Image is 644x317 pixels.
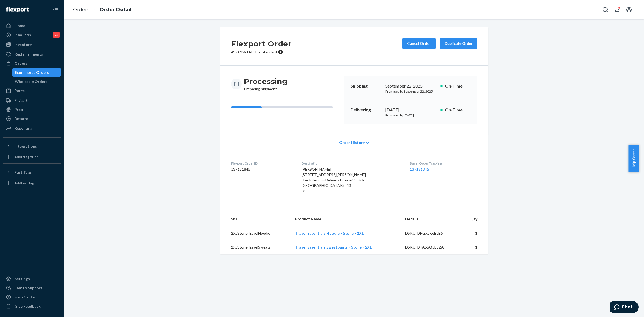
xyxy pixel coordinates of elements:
div: Reporting [14,126,32,131]
div: Talk to Support [14,285,42,291]
button: Duplicate Order [440,38,477,49]
a: Orders [73,7,89,13]
div: Add Integration [14,155,38,159]
a: Orders [3,59,61,68]
a: Travel Essentials Hoodie - Stone - 2XL [295,231,364,235]
p: On-Time [445,83,471,89]
div: Integrations [14,144,37,149]
span: Standard [262,50,277,54]
div: Orders [14,61,27,66]
span: • [259,50,261,54]
p: # SK02WTAIGE [231,49,292,55]
p: Shipping [350,83,381,89]
a: Inventory [3,40,61,49]
button: Close Navigation [50,4,61,15]
div: Preparing shipment [244,76,287,92]
a: Reporting [3,124,61,133]
p: Promised by [DATE] [385,113,436,118]
a: Parcel [3,86,61,95]
button: Talk to Support [3,284,61,292]
a: Travel Essentials Sweatpants - Stone - 2XL [295,245,372,249]
button: Cancel Order [402,38,436,49]
td: 1 [460,226,488,241]
a: Returns [3,114,61,123]
p: Delivering [350,107,381,113]
th: Product Name [291,212,401,226]
a: 137131845 [410,167,429,172]
div: September 22, 2025 [385,83,436,89]
div: Ecommerce Orders [15,70,49,75]
a: Add Integration [3,153,61,161]
button: Integrations [3,142,61,151]
div: Duplicate Order [444,41,473,46]
p: Promised by September 22, 2025 [385,89,436,94]
span: [PERSON_NAME] [STREET_ADDRESS][PERSON_NAME] Use Intercom Delivery+ Code 395636 [GEOGRAPHIC_DATA]-... [302,167,366,193]
dt: Destination [302,161,401,166]
th: SKU [220,212,291,226]
div: Inventory [14,42,32,47]
a: Help Center [3,293,61,301]
a: Order Detail [100,7,131,13]
div: Help Center [14,294,36,300]
a: Ecommerce Orders [12,68,61,77]
th: Details [401,212,460,226]
a: Settings [3,275,61,283]
ol: breadcrumbs [69,2,136,18]
a: Home [3,21,61,30]
div: Wholesale Orders [15,79,47,84]
button: Open notifications [612,4,623,15]
h2: Flexport Order [231,38,292,49]
a: Add Fast Tag [3,179,61,187]
div: 24 [53,32,60,38]
div: Add Fast Tag [14,181,34,185]
div: Parcel [14,88,26,93]
a: Freight [3,96,61,105]
div: Give Feedback [14,304,41,309]
p: On-Time [445,107,471,113]
button: Open account menu [624,4,634,15]
td: 1 [460,240,488,254]
button: Fast Tags [3,168,61,177]
iframe: Opens a widget where you can chat to one of our agents [610,301,639,314]
a: Inbounds24 [3,31,61,39]
div: Home [14,23,25,28]
button: Give Feedback [3,302,61,311]
span: Order History [339,140,365,145]
dt: Flexport Order ID [231,161,293,166]
div: DSKU: DTASSQ5E8ZA [405,245,456,250]
a: Wholesale Orders [12,77,61,86]
a: Prep [3,105,61,114]
div: [DATE] [385,107,436,113]
div: Returns [14,116,29,121]
th: Qty [460,212,488,226]
div: Replenishments [14,52,43,57]
button: Help Center [628,145,639,172]
td: 2XLStoneTravelHoodie [220,226,291,241]
button: Open Search Box [600,4,611,15]
div: Settings [14,276,30,282]
a: Replenishments [3,50,61,59]
dd: 137131845 [231,167,293,172]
div: Prep [14,107,23,112]
dt: Buyer Order Tracking [410,161,477,166]
img: Flexport logo [6,7,29,12]
h3: Processing [244,76,287,86]
div: DSKU: DPGXJK6BLB5 [405,231,456,236]
td: 2XLStoneTravelSweats [220,240,291,254]
div: Freight [14,98,28,103]
div: Inbounds [14,32,31,38]
div: Fast Tags [14,170,32,175]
